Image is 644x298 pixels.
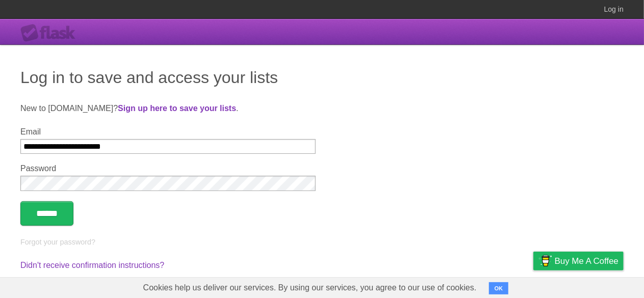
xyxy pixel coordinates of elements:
p: New to [DOMAIN_NAME]? . [20,102,624,115]
button: OK [489,282,509,294]
label: Email [20,127,316,137]
a: Forgot your password? [20,238,95,246]
a: Sign up here to save your lists [118,104,236,113]
span: Cookies help us deliver our services. By using our services, you agree to our use of cookies. [133,278,487,298]
img: Buy me a coffee [538,252,552,269]
label: Password [20,164,316,173]
div: Flask [20,24,82,42]
a: Didn't receive confirmation instructions? [20,261,164,269]
h1: Log in to save and access your lists [20,65,624,90]
span: Buy me a coffee [555,252,619,270]
a: Buy me a coffee [533,252,624,270]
